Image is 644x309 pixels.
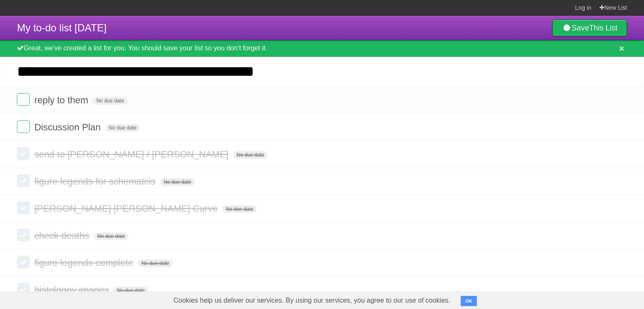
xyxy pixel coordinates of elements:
[34,284,111,295] span: histolggoy images
[113,287,148,294] span: No due date
[589,24,617,32] b: This List
[233,151,268,159] span: No due date
[17,120,30,133] label: Done
[17,283,30,295] label: Done
[17,229,30,241] label: Done
[138,259,172,267] span: No due date
[105,124,140,132] span: No due date
[17,93,30,106] label: Done
[160,178,194,186] span: No due date
[34,230,91,241] span: check deaths
[94,232,128,240] span: No due date
[34,257,135,268] span: figure legends complete
[461,296,477,306] button: OK
[34,95,90,105] span: reply to them
[17,256,30,268] label: Done
[17,22,107,33] span: My to-do list [DATE]
[93,97,127,105] span: No due date
[17,174,30,187] label: Done
[34,149,230,160] span: send to [PERSON_NAME] / [PERSON_NAME]
[17,201,30,214] label: Done
[552,19,627,36] a: SaveThis List
[17,147,30,160] label: Done
[34,176,158,187] span: figure legends for schematcis
[34,203,220,214] span: [PERSON_NAME] [PERSON_NAME] Curve
[34,122,103,132] span: Discussion Plan
[165,292,459,309] span: Cookies help us deliver our services. By using our services, you agree to our use of cookies.
[222,205,257,213] span: No due date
